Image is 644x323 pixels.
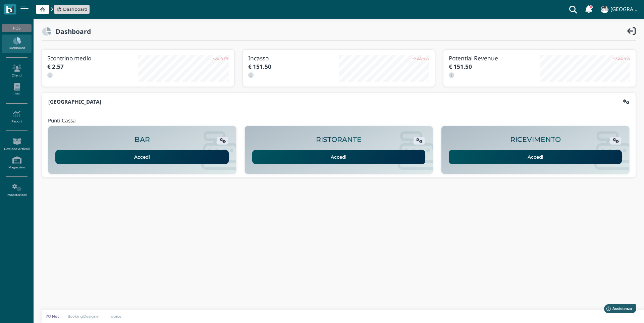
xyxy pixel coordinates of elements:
img: logo [6,6,14,13]
h2: Dashboard [51,28,91,35]
span: Assistenza [20,5,44,10]
span: Dashboard [63,6,88,12]
a: Dashboard [2,35,31,53]
h2: RISTORANTE [316,136,362,144]
a: Report [2,108,31,126]
a: Magazzino [2,154,31,172]
a: Dashboard [56,6,88,12]
a: ... [GEOGRAPHIC_DATA] [600,1,640,17]
b: € 151.50 [449,63,472,70]
b: [GEOGRAPHIC_DATA] [48,98,101,105]
a: Accedi [449,150,622,164]
a: PMS [2,80,31,99]
a: Clienti [2,62,31,80]
a: Accedi [252,150,426,164]
a: Accedi [55,150,229,164]
h3: Potential Revenue [449,55,539,61]
div: POS [2,24,31,32]
h2: BAR [135,136,150,144]
h2: RICEVIMENTO [510,136,561,144]
b: € 151.50 [248,63,271,70]
b: € 2.57 [47,63,64,70]
a: Gestione Articoli [2,135,31,154]
iframe: Help widget launcher [596,302,638,317]
h4: Punti Cassa [48,118,76,124]
h3: Scontrino medio [47,55,138,61]
img: ... [601,6,608,13]
h3: Incasso [248,55,339,61]
a: Impostazioni [2,181,31,200]
h4: [GEOGRAPHIC_DATA] [610,7,640,12]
